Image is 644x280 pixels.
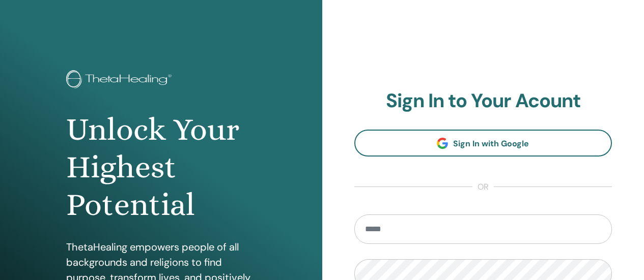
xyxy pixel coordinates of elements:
h1: Unlock Your Highest Potential [66,111,256,224]
h2: Sign In to Your Acount [354,89,612,113]
span: Sign In with Google [453,138,529,149]
a: Sign In with Google [354,130,612,157]
span: or [472,181,494,193]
